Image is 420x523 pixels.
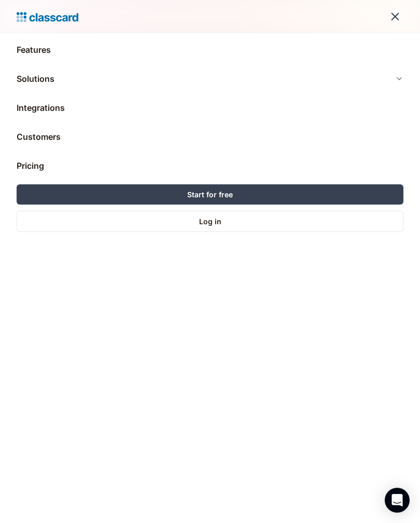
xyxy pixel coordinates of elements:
[385,488,410,513] div: Open Intercom Messenger
[17,124,403,149] a: Customers
[17,211,403,232] a: Log in
[17,184,403,205] a: Start for free
[17,153,403,178] a: Pricing
[383,4,403,29] div: menu
[17,37,403,62] a: Features
[17,72,54,85] div: Solutions
[199,216,221,227] div: Log in
[17,66,403,91] div: Solutions
[17,9,78,24] a: home
[187,189,233,200] div: Start for free
[17,95,403,120] a: Integrations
